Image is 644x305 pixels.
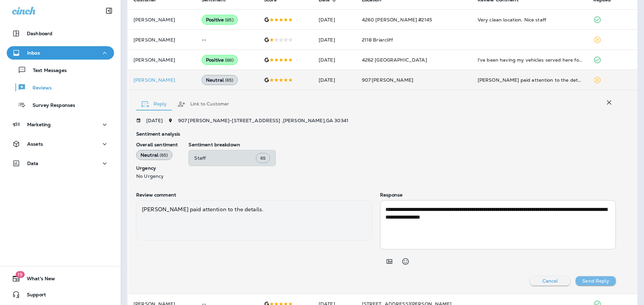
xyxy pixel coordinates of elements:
[202,55,238,65] div: Positive
[380,192,616,198] p: Response
[27,161,39,166] p: Data
[582,278,609,284] p: Send Reply
[202,75,238,85] div: Neutral
[27,122,51,127] p: Marketing
[7,98,114,112] button: Survey Responses
[136,142,178,147] p: Overall sentiment
[362,37,393,43] span: 2118 Briarcliff
[20,292,46,300] span: Support
[15,271,24,278] span: 19
[146,118,163,123] p: [DATE]
[399,255,412,268] button: Select an emoji
[172,92,234,116] button: Link to Customer
[136,150,172,160] div: Neutral
[530,276,570,286] button: Cancel
[160,152,168,158] span: ( 65 )
[478,57,583,63] div: I've been having my vehicles served here for approximately 10 years. Always make sure that I know...
[260,155,266,161] span: 65
[7,288,114,301] button: Support
[313,50,357,70] td: [DATE]
[27,50,40,56] p: Inbox
[7,157,114,170] button: Data
[136,200,372,240] div: [PERSON_NAME] paid attention to the details.
[313,70,357,90] td: [DATE]
[136,165,178,171] p: Urgency
[313,30,357,50] td: [DATE]
[225,57,233,63] span: ( 88 )
[133,37,191,43] p: [PERSON_NAME]
[196,30,259,50] td: --
[20,276,55,284] span: What's New
[136,192,372,198] p: Review comment
[202,15,238,25] div: Positive
[7,137,114,151] button: Assets
[133,17,191,22] p: [PERSON_NAME]
[362,57,427,63] span: 4262 [GEOGRAPHIC_DATA]
[542,278,558,284] p: Cancel
[7,80,114,94] button: Reviews
[26,85,52,91] p: Reviews
[7,46,114,60] button: Inbox
[26,102,75,109] p: Survey Responses
[136,173,178,179] p: No Urgency
[225,77,233,83] span: ( 65 )
[383,255,396,268] button: Add in a premade template
[194,155,256,161] p: Staff
[478,77,583,83] div: Pablo paid attention to the details.
[189,142,616,147] p: Sentiment breakdown
[362,17,432,23] span: 4260 [PERSON_NAME] #2145
[26,68,67,74] p: Text Messages
[133,77,191,83] div: Click to view Customer Drawer
[133,77,191,83] p: [PERSON_NAME]
[362,77,413,83] span: 907 [PERSON_NAME]
[576,276,616,286] button: Send Reply
[313,10,357,30] td: [DATE]
[27,31,52,36] p: Dashboard
[178,118,348,124] span: 907 [PERSON_NAME] - [STREET_ADDRESS] , [PERSON_NAME] , GA 30341
[225,17,233,23] span: ( 85 )
[133,57,191,63] p: [PERSON_NAME]
[136,92,172,116] button: Reply
[7,27,114,40] button: Dashboard
[136,131,616,137] p: Sentiment analysis
[7,63,114,77] button: Text Messages
[100,4,118,17] button: Collapse Sidebar
[27,141,43,147] p: Assets
[7,272,114,285] button: 19What's New
[7,118,114,131] button: Marketing
[478,16,583,23] div: Very clean location. Nice staff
